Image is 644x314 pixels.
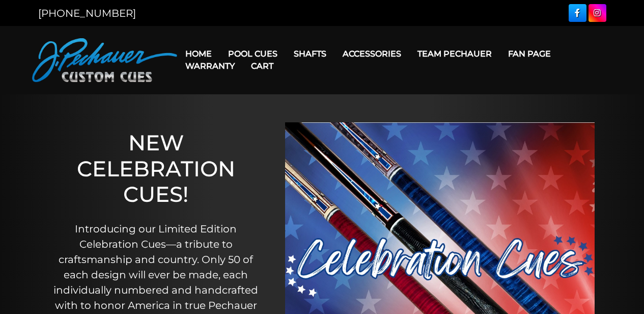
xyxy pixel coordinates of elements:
a: [PHONE_NUMBER] [38,7,136,19]
a: Fan Page [500,41,559,67]
a: Warranty [177,53,243,79]
img: Pechauer Custom Cues [32,38,177,82]
a: Home [177,41,220,67]
a: Pool Cues [220,41,286,67]
a: Team Pechauer [409,41,500,67]
a: Cart [243,53,282,79]
a: Accessories [334,41,409,67]
h1: NEW CELEBRATION CUES! [53,130,259,207]
a: Shafts [286,41,334,67]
